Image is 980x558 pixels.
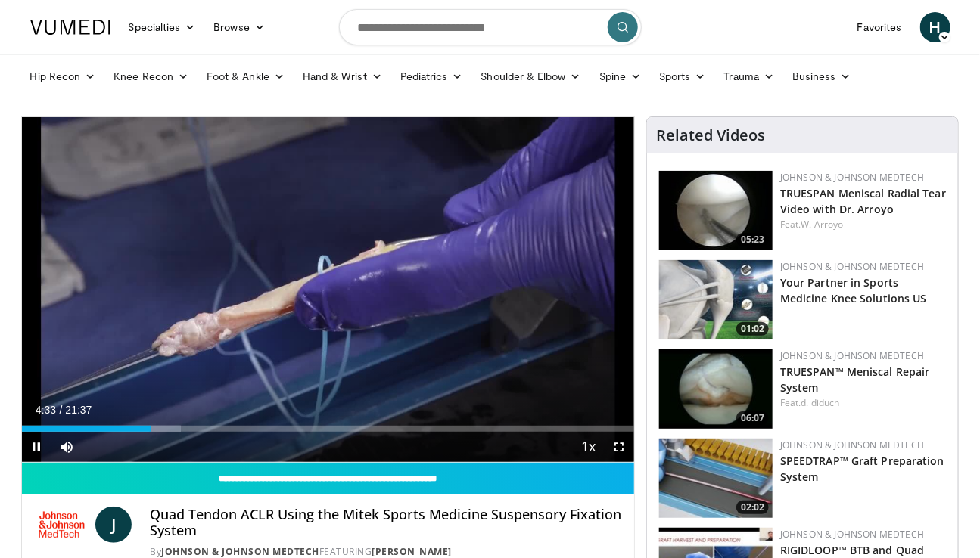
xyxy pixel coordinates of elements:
[736,501,769,514] span: 02:02
[161,545,319,558] a: Johnson & Johnson MedTech
[391,61,472,91] a: Pediatrics
[783,61,860,91] a: Business
[659,349,773,429] img: e42d750b-549a-4175-9691-fdba1d7a6a0f.150x105_q85_crop-smart_upscale.jpg
[780,439,924,451] a: Johnson & Johnson MedTech
[22,426,635,432] div: Progress Bar
[472,61,590,91] a: Shoulder & Elbow
[590,61,650,91] a: Spine
[659,260,773,339] img: 0543fda4-7acd-4b5c-b055-3730b7e439d4.150x105_q85_crop-smart_upscale.jpg
[780,171,924,184] a: Johnson & Johnson MedTech
[780,396,946,410] div: Feat.
[801,396,840,409] a: d. diduch
[780,260,924,273] a: Johnson & Johnson MedTech
[780,454,944,484] a: SPEEDTRAP™ Graft Preparation System
[736,322,769,336] span: 01:02
[150,507,622,539] h4: Quad Tendon ACLR Using the Mitek Sports Medicine Suspensory Fixation System
[60,404,63,416] span: /
[659,349,773,429] a: 06:07
[780,186,946,216] a: TRUESPAN Meniscal Radial Tear Video with Dr. Arroyo
[920,12,950,42] a: H
[659,260,773,339] a: 01:02
[95,507,132,543] a: J
[659,171,773,250] a: 05:23
[659,171,773,250] img: a9cbc79c-1ae4-425c-82e8-d1f73baa128b.150x105_q85_crop-smart_upscale.jpg
[656,126,765,144] h4: Related Videos
[294,61,391,91] a: Hand & Wrist
[801,218,844,231] a: W. Arroyo
[65,404,92,416] span: 21:37
[780,275,927,305] a: Your Partner in Sports Medicine Knee Solutions US
[21,61,105,91] a: Hip Recon
[659,439,773,518] a: 02:02
[30,20,110,35] img: VuMedi Logo
[604,432,634,462] button: Fullscreen
[22,117,635,463] video-js: Video Player
[780,364,930,395] a: TRUESPAN™ Meniscal Repair System
[650,61,715,91] a: Sports
[780,218,946,231] div: Feat.
[848,12,911,42] a: Favorites
[715,61,784,91] a: Trauma
[574,432,604,462] button: Playback Rate
[34,507,90,543] img: Johnson & Johnson MedTech
[104,61,198,91] a: Knee Recon
[736,233,769,246] span: 05:23
[736,411,769,425] span: 06:07
[780,349,924,362] a: Johnson & Johnson MedTech
[780,528,924,541] a: Johnson & Johnson MedTech
[659,439,773,518] img: a46a2fe1-2704-4a9e-acc3-1c278068f6c4.150x105_q85_crop-smart_upscale.jpg
[22,432,52,462] button: Pause
[52,432,82,462] button: Mute
[36,404,56,416] span: 4:33
[198,61,294,91] a: Foot & Ankle
[120,12,205,42] a: Specialties
[204,12,274,42] a: Browse
[339,9,642,45] input: Search topics, interventions
[372,545,452,558] a: [PERSON_NAME]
